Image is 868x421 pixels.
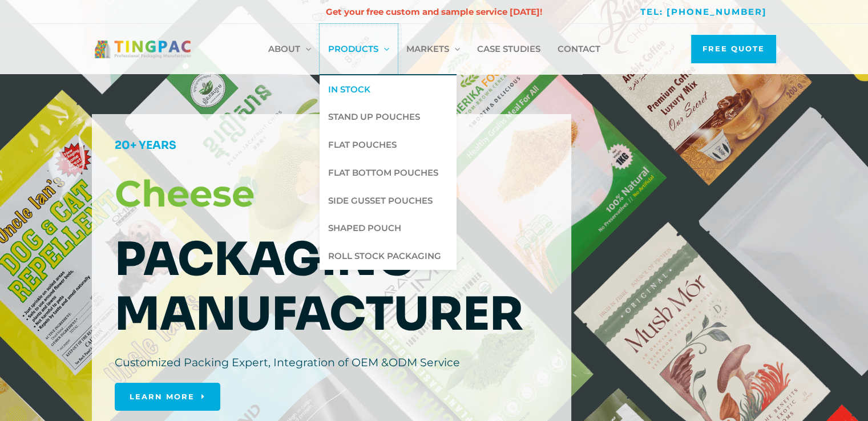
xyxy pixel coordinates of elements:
span: About [268,24,300,74]
span: Menu Toggle [378,24,389,74]
strong: Get your free custom and sample service [DATE]! [326,6,542,17]
a: Side Gusset Pouches [320,187,457,214]
h5: 20+ years [115,137,548,155]
a: Flat Pouches [320,131,457,159]
a: Case Studies [469,24,549,74]
span: Markets [406,24,449,74]
a: Shaped Pouch [320,214,457,242]
a: About菜单切换Menu Toggle [260,24,320,74]
a: Products菜单切换Menu Toggle [320,24,398,74]
span: Menu Toggle [449,24,460,74]
span: Flat Pouches [328,139,397,150]
img: Ting Packaging [92,39,195,60]
span: Case Studies [477,24,540,74]
a: In Stock [320,75,457,103]
a: Stand Up Pouches [320,103,457,131]
span: Products [328,24,378,74]
span: In Stock [328,84,370,95]
a: Contact [549,24,609,74]
span: Shaped Pouch [328,222,401,233]
span: Flat Bottom Pouches [328,167,438,178]
a: Flat Bottom Pouches [320,159,457,187]
span: Contact [558,24,600,74]
a: Free Quote [691,34,777,64]
a: Roll Stock Packaging [320,242,457,270]
span: Menu Toggle [300,24,311,74]
span: Cheese [115,166,255,221]
span: Stand Up Pouches [328,111,420,122]
span: Side Gusset Pouches [328,195,433,206]
span: Roll Stock Packaging [328,250,441,261]
nav: 网站导航 [260,24,609,74]
span: Learn More [130,393,195,400]
div: Customized Packing Expert, Integration of OEM &ODM Service [115,353,548,372]
a: Markets菜单切换Menu Toggle [398,24,469,74]
h2: Packaging Manufacturer [115,232,548,342]
a: Learn More [115,383,220,411]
